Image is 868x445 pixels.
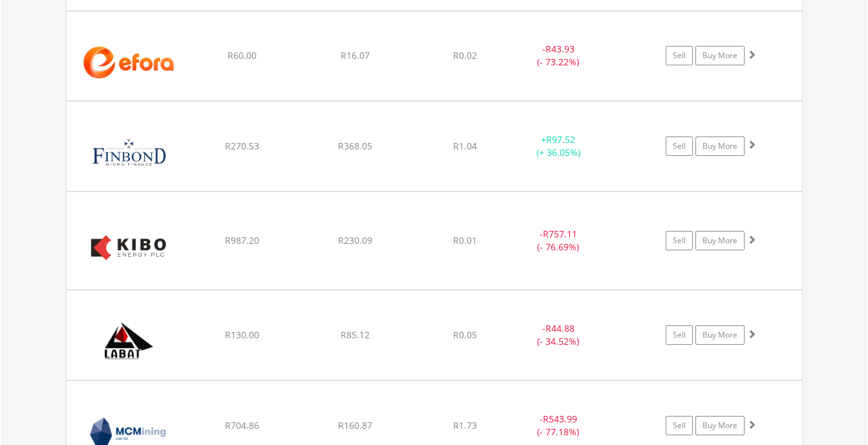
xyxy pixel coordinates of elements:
a: Sell [666,231,693,250]
a: Buy More [695,46,745,65]
img: EQU.ZA.FGL.png [73,118,184,188]
span: R987.20 [225,234,259,246]
span: R1.73 [453,419,477,431]
span: R130.00 [225,329,259,341]
span: R270.53 [225,140,259,152]
span: R543.99 [543,413,577,425]
img: EQU.ZA.EEL.png [73,28,184,97]
div: - (- 76.69%) [510,228,608,254]
a: Sell [666,136,693,156]
a: Buy More [695,231,745,250]
a: Sell [666,46,693,65]
span: R0.05 [453,329,477,341]
span: R43.93 [545,43,575,55]
span: R160.87 [338,419,372,431]
a: Buy More [695,416,745,435]
span: R230.09 [338,234,372,246]
div: - (- 73.22%) [510,43,608,69]
div: - (- 34.52%) [510,322,608,348]
a: Buy More [695,325,745,345]
a: Buy More [695,136,745,156]
span: R85.12 [341,329,370,341]
span: R368.05 [338,140,372,152]
span: R704.86 [225,419,259,431]
a: Sell [666,416,693,435]
a: Sell [666,325,693,345]
span: R757.11 [543,228,577,240]
span: R60.00 [228,49,257,61]
img: EQU.ZA.KBO.png [73,208,184,286]
div: + (+ 36.05%) [510,133,608,159]
span: R16.07 [341,49,370,61]
div: - (- 77.18%) [510,413,608,439]
span: R0.02 [453,49,477,61]
span: R1.04 [453,140,477,152]
span: R0.01 [453,234,477,246]
span: R44.88 [545,322,575,334]
span: R97.52 [546,133,575,146]
img: EQU.ZA.LAB.png [73,307,184,376]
